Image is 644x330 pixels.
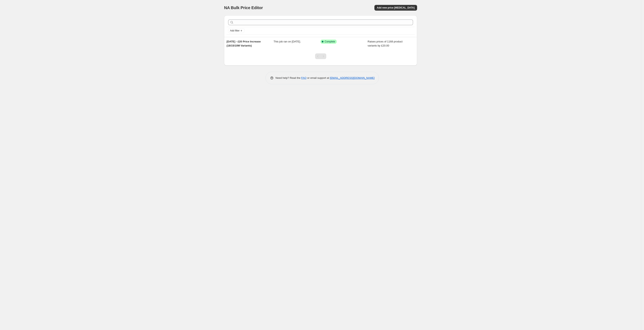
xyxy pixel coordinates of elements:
[274,40,301,43] span: This job ran on [DATE].
[307,76,330,79] span: or email support at
[330,76,375,79] a: [EMAIL_ADDRESS][DOMAIN_NAME]
[230,29,240,32] span: Add filter
[315,53,326,59] nav: Pagination
[325,40,335,43] span: Complete
[368,40,403,47] span: Raises prices of 1168 product variants by £20.00
[224,5,263,10] span: NA Bulk Price Editor
[227,40,261,47] span: [DATE] - £20 Price Increase (18/15/10M Variants)
[275,76,301,79] span: Need help? Read the
[228,28,244,33] button: Add filter
[374,5,417,11] button: Add new price [MEDICAL_DATA]
[377,6,415,9] span: Add new price [MEDICAL_DATA]
[301,76,307,79] a: FAQ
